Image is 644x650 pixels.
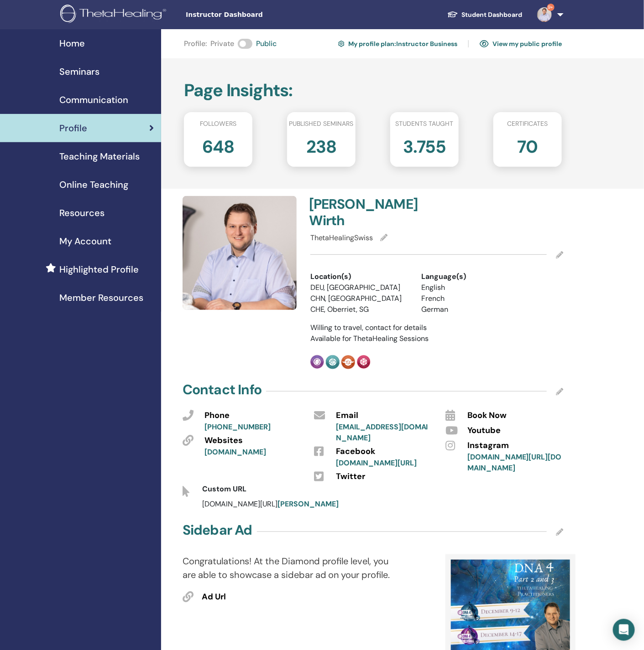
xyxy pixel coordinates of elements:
h4: [PERSON_NAME] Wirth [309,196,431,229]
span: Youtube [467,425,501,437]
h4: Contact Info [183,382,262,398]
div: Language(s) [421,271,518,282]
span: Profile [59,121,87,135]
span: Private [210,38,234,49]
div: Open Intercom Messenger [613,619,635,641]
img: default.jpg [537,7,552,22]
h2: 238 [306,132,336,158]
span: 9+ [547,4,555,11]
img: default.jpg [183,196,297,310]
span: [DOMAIN_NAME][URL] [202,499,339,509]
h4: Sidebar Ad [183,522,252,538]
li: CHN, [GEOGRAPHIC_DATA] [310,293,408,304]
a: [PHONE_NUMBER] [204,422,271,432]
h2: 70 [517,132,538,158]
span: Public [256,38,277,49]
img: logo.png [60,5,169,25]
span: Seminars [59,65,99,78]
a: [PERSON_NAME] [277,499,339,509]
span: My Account [59,234,111,248]
h2: Page Insights : [184,80,562,101]
li: CHE, Oberriet, SG [310,304,408,315]
span: Twitter [336,471,365,483]
h2: 3.755 [403,132,446,158]
span: Followers [200,119,236,129]
span: Teaching Materials [59,150,140,163]
h2: 648 [202,132,234,158]
img: cog.svg [338,39,345,48]
span: Highlighted Profile [59,263,139,276]
li: English [421,282,518,293]
img: eye.svg [480,40,489,48]
li: German [421,304,518,315]
span: Phone [204,410,230,422]
span: Home [59,36,85,50]
a: [DOMAIN_NAME][URL][DOMAIN_NAME] [467,452,562,473]
li: DEU, [GEOGRAPHIC_DATA] [310,282,408,293]
span: Ad Url [202,591,226,603]
li: French [421,293,518,304]
span: Instagram [467,440,509,452]
span: Location(s) [310,271,351,282]
a: My profile plan:Instructor Business [338,36,457,51]
span: Custom URL [202,484,246,494]
span: Instructor Dashboard [186,10,323,20]
span: Book Now [467,410,507,422]
a: Student Dashboard [440,6,530,23]
a: [DOMAIN_NAME] [204,447,266,457]
span: Certificates [507,119,548,129]
img: graduation-cap-white.svg [447,10,458,18]
span: Websites [204,435,243,447]
span: Published seminars [289,119,353,129]
span: Resources [59,206,105,220]
span: Member Resources [59,291,143,304]
span: Students taught [395,119,453,129]
span: Communication [59,93,128,107]
span: Facebook [336,446,375,458]
span: Willing to travel, contact for details [310,323,427,332]
span: Profile : [184,38,207,49]
a: View my public profile [480,36,562,51]
span: Email [336,410,358,422]
a: [EMAIL_ADDRESS][DOMAIN_NAME] [336,422,428,443]
span: Online Teaching [59,178,128,191]
span: ThetaHealingSwiss [310,233,373,242]
span: Available for ThetaHealing Sessions [310,334,429,343]
a: [DOMAIN_NAME][URL] [336,458,417,468]
p: Congratulations! At the Diamond profile level, you are able to showcase a sidebar ad on your prof... [183,554,399,582]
